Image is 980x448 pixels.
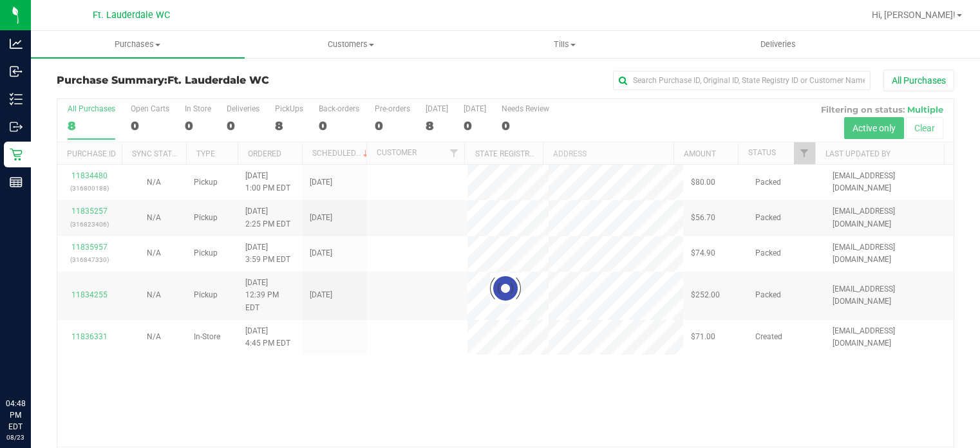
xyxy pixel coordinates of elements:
[10,148,23,161] inline-svg: Retail
[13,345,52,384] iframe: Resource center
[57,75,356,86] h3: Purchase Summary:
[872,10,956,20] span: Hi, [PERSON_NAME]!
[613,71,871,90] input: Search Purchase ID, Original ID, State Registry ID or Customer Name...
[672,31,885,58] a: Deliveries
[458,31,672,58] a: Tills
[6,398,25,433] p: 04:48 PM EDT
[458,39,671,50] span: Tills
[167,74,269,86] span: Ft. Lauderdale WC
[10,93,23,106] inline-svg: Inventory
[10,176,23,189] inline-svg: Reports
[10,120,23,133] inline-svg: Outbound
[6,433,25,442] p: 08/23
[883,70,954,91] button: All Purchases
[245,31,458,58] a: Customers
[245,39,458,50] span: Customers
[31,31,245,58] a: Purchases
[743,39,813,50] span: Deliveries
[10,37,23,50] inline-svg: Analytics
[31,39,245,50] span: Purchases
[93,10,170,21] span: Ft. Lauderdale WC
[10,65,23,78] inline-svg: Inbound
